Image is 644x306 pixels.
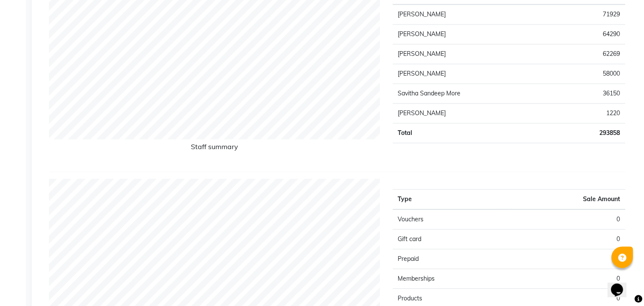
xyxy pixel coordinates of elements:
[509,269,626,289] td: 0
[393,123,534,143] td: Total
[393,229,509,249] td: Gift card
[608,272,635,297] iframe: chat widget
[534,4,626,24] td: 71929
[534,64,626,84] td: 58000
[393,209,509,229] td: Vouchers
[509,209,626,229] td: 0
[534,104,626,123] td: 1220
[393,24,534,44] td: [PERSON_NAME]
[393,104,534,123] td: [PERSON_NAME]
[509,229,626,249] td: 0
[393,269,509,289] td: Memberships
[534,44,626,64] td: 62269
[49,143,380,154] h6: Staff summary
[534,84,626,104] td: 36150
[393,44,534,64] td: [PERSON_NAME]
[393,4,534,24] td: [PERSON_NAME]
[393,84,534,104] td: Savitha Sandeep More
[534,24,626,44] td: 64290
[509,249,626,269] td: 0
[393,64,534,84] td: [PERSON_NAME]
[509,190,626,210] th: Sale Amount
[393,249,509,269] td: Prepaid
[393,190,509,210] th: Type
[534,123,626,143] td: 293858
